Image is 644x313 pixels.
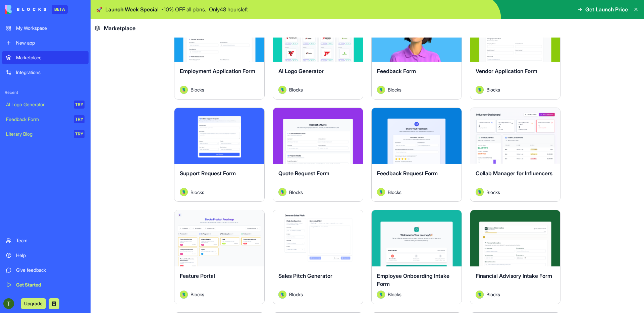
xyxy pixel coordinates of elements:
img: Avatar [180,188,188,196]
img: Avatar [476,86,484,94]
div: Integrations [16,69,85,76]
a: Upgrade [21,300,46,307]
a: Literary BlogTRY [2,127,89,141]
span: Vendor Application Form [476,68,537,74]
span: AI Logo Generator [278,68,324,74]
div: TRY [74,101,85,109]
span: Marketplace [104,24,136,32]
a: My Workspace [2,21,89,35]
a: AI Logo GeneratorTRY [2,98,89,111]
span: Feature Portal [180,272,215,279]
span: Employment Application Form [180,68,255,74]
img: ACg8ocJ5tztngAsrvXVH657uiMIamstmHDA79F7ADk7jf996wiiFHg=s96-c [3,298,14,309]
a: Quote Request FormAvatarBlocks [273,108,363,202]
span: 🚀 [96,5,103,13]
span: Blocks [388,291,401,298]
div: AI Logo Generator [6,101,69,108]
div: TRY [74,115,85,123]
a: Feedback Request FormAvatarBlocks [371,108,462,202]
span: Blocks [191,189,204,196]
a: Marketplace [2,51,89,64]
a: BETA [5,5,68,14]
span: Blocks [191,86,204,93]
img: Avatar [180,86,188,94]
a: Sales Pitch GeneratorAvatarBlocks [273,210,363,304]
img: logo [5,5,46,14]
a: Feature PortalAvatarBlocks [174,210,265,304]
img: Avatar [180,291,188,299]
span: Blocks [289,189,303,196]
span: Blocks [388,189,401,196]
div: TRY [74,130,85,138]
span: Quote Request Form [278,170,329,177]
a: Vendor Application FormAvatarBlocks [470,5,560,100]
button: Upgrade [21,298,46,309]
div: Team [16,237,85,244]
a: Feedback FormTRY [2,113,89,126]
div: Literary Blog [6,131,69,137]
a: Support Request FormAvatarBlocks [174,108,265,202]
img: Avatar [377,86,385,94]
div: Get Started [16,281,85,288]
div: My Workspace [16,25,85,32]
span: Blocks [486,291,500,298]
span: Launch Week Special [105,5,159,13]
span: Blocks [289,86,303,93]
span: Collab Manager for Influencers [476,170,552,177]
a: Employee Onboarding Intake FormAvatarBlocks [371,210,462,304]
span: Blocks [191,291,204,298]
img: Avatar [476,291,484,299]
span: Blocks [486,189,500,196]
span: Feedback Request Form [377,170,438,177]
span: Recent [2,90,89,95]
span: Financial Advisory Intake Form [476,272,552,279]
span: Employee Onboarding Intake Form [377,272,449,287]
div: New app [16,40,85,46]
span: Blocks [289,291,303,298]
span: Blocks [486,86,500,93]
span: Feedback Form [377,68,416,74]
a: New app [2,36,89,50]
div: BETA [52,5,68,14]
div: Give feedback [16,267,85,273]
a: Financial Advisory Intake FormAvatarBlocks [470,210,560,304]
div: Feedback Form [6,116,69,123]
img: Avatar [476,188,484,196]
img: Avatar [278,291,286,299]
a: Employment Application FormAvatarBlocks [174,5,265,100]
img: Avatar [278,86,286,94]
a: Integrations [2,66,89,79]
span: Sales Pitch Generator [278,272,332,279]
p: Only 48 hours left [209,5,248,13]
span: Get Launch Price [585,5,628,13]
div: Marketplace [16,54,85,61]
a: Help [2,249,89,262]
span: Support Request Form [180,170,236,177]
img: Avatar [278,188,286,196]
p: - 10 % OFF all plans. [161,5,206,13]
a: Team [2,234,89,247]
span: Blocks [388,86,401,93]
img: Avatar [377,291,385,299]
a: AI Logo GeneratorAvatarBlocks [273,5,363,100]
a: Give feedback [2,263,89,277]
a: Feedback FormAvatarBlocks [371,5,462,100]
a: Collab Manager for InfluencersAvatarBlocks [470,108,560,202]
img: Avatar [377,188,385,196]
div: Help [16,252,85,259]
a: Get Started [2,278,89,292]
